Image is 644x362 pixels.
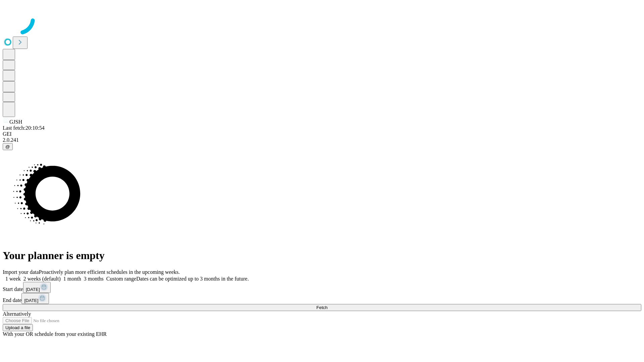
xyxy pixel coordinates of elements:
[5,276,21,282] span: 1 week
[316,305,327,310] span: Fetch
[3,125,45,131] span: Last fetch: 20:10:54
[3,304,641,311] button: Fetch
[26,287,40,292] span: [DATE]
[3,331,107,337] span: With your OR schedule from your existing EHR
[3,269,39,275] span: Import your data
[3,293,641,304] div: End date
[3,143,13,150] button: @
[106,276,136,282] span: Custom range
[3,311,31,317] span: Alternatively
[23,282,51,293] button: [DATE]
[24,298,38,303] span: [DATE]
[84,276,104,282] span: 3 months
[23,276,61,282] span: 2 weeks (default)
[3,137,641,143] div: 2.0.241
[136,276,249,282] span: Dates can be optimized up to 3 months in the future.
[3,324,33,331] button: Upload a file
[3,131,641,137] div: GEI
[39,269,180,275] span: Proactively plan more efficient schedules in the upcoming weeks.
[63,276,81,282] span: 1 month
[5,144,10,149] span: @
[3,282,641,293] div: Start date
[21,293,49,304] button: [DATE]
[3,249,641,262] h1: Your planner is empty
[9,119,22,125] span: GJSH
